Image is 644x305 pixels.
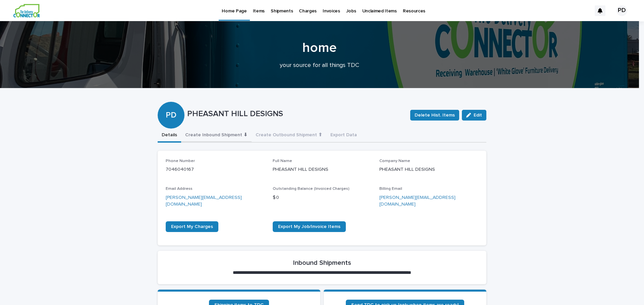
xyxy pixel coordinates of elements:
span: Email Address [166,187,193,191]
h1: home [155,40,484,56]
button: Edit [462,110,486,121]
span: Outstanding Balance (Invoiced Charges) [273,187,350,191]
span: Phone Number [166,159,195,163]
a: [PERSON_NAME][EMAIL_ADDRESS][DOMAIN_NAME] [379,195,455,207]
button: Export Data [326,129,361,143]
span: Export My Charges [171,224,213,229]
a: Export My Charges [166,221,218,232]
span: Edit [474,113,482,118]
span: Full Name [273,159,292,163]
a: 7046040167 [166,167,194,172]
button: Create Outbound Shipment ⬆ [252,129,326,143]
p: your source for all things TDC [185,62,454,69]
div: PD [158,84,184,120]
p: PHEASANT HILL DESIGNS [379,166,478,173]
img: aCWQmA6OSGG0Kwt8cj3c [13,4,40,17]
span: Delete Hist. Items [415,112,455,119]
h2: Inbound Shipments [293,259,351,267]
a: Export My Job/Invoice Items [273,221,346,232]
span: Company Name [379,159,410,163]
button: Delete Hist. Items [410,110,459,121]
a: [PERSON_NAME][EMAIL_ADDRESS][DOMAIN_NAME] [166,195,242,207]
span: Export My Job/Invoice Items [278,224,340,229]
button: Details [158,129,181,143]
p: PHEASANT HILL DESIGNS [273,166,372,173]
p: $ 0 [273,194,372,201]
p: PHEASANT HILL DESIGNS [187,109,405,119]
button: Create Inbound Shipment ⬇ [181,129,252,143]
span: Billing Email [379,187,402,191]
div: PD [616,5,627,16]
